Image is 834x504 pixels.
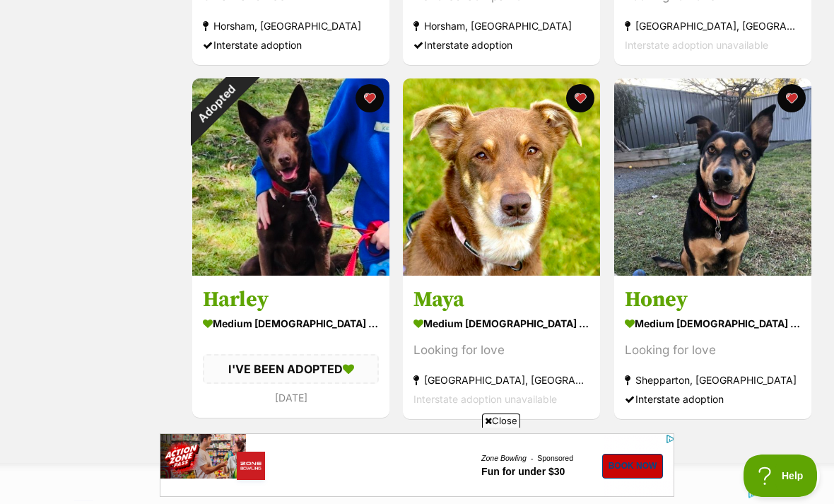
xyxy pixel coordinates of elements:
[567,84,595,112] button: favourite
[173,59,260,146] div: Adopted
[442,20,504,45] a: Book Now
[625,286,801,313] h3: Honey
[203,354,379,384] div: I'VE BEEN ADOPTED
[413,313,589,334] div: medium [DEMOGRAPHIC_DATA] Dog
[625,16,801,35] div: [GEOGRAPHIC_DATA], [GEOGRAPHIC_DATA]
[203,388,379,407] div: [DATE]
[403,276,600,419] a: Maya medium [DEMOGRAPHIC_DATA] Dog Looking for love [GEOGRAPHIC_DATA], [GEOGRAPHIC_DATA] Intersta...
[413,16,589,35] div: Horsham, [GEOGRAPHIC_DATA]
[625,313,801,334] div: medium [DEMOGRAPHIC_DATA] Dog
[160,433,674,497] iframe: Advertisement
[356,84,384,112] button: favourite
[192,78,389,276] img: Harley
[777,84,806,112] button: favourite
[614,78,811,276] img: Honey
[322,20,377,30] a: Zone Bowling
[192,264,389,279] a: Adopted
[625,389,801,409] div: Interstate adoption
[322,33,413,45] a: Fun for under $30
[625,370,801,389] div: Shepparton, [GEOGRAPHIC_DATA]
[377,20,413,30] a: Sponsored
[413,286,589,313] h3: Maya
[203,16,379,35] div: Horsham, [GEOGRAPHIC_DATA]
[625,341,801,360] div: Looking for love
[482,414,520,428] span: Close
[203,286,379,313] h3: Harley
[1,1,515,64] a: image
[625,39,768,51] span: Interstate adoption unavailable
[413,35,589,54] div: Interstate adoption
[449,27,498,38] span: Book Now
[413,341,589,360] div: Looking for love
[203,313,379,334] div: medium [DEMOGRAPHIC_DATA] Dog
[614,276,811,419] a: Honey medium [DEMOGRAPHIC_DATA] Dog Looking for love Shepparton, [GEOGRAPHIC_DATA] Interstate ado...
[203,35,379,54] div: Interstate adoption
[192,276,389,418] a: Harley medium [DEMOGRAPHIC_DATA] Dog I'VE BEEN ADOPTED [DATE] favourite
[744,455,820,497] iframe: Help Scout Beacon - Open
[413,370,589,389] div: [GEOGRAPHIC_DATA], [GEOGRAPHIC_DATA]
[403,78,600,276] img: Maya
[413,393,557,405] span: Interstate adoption unavailable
